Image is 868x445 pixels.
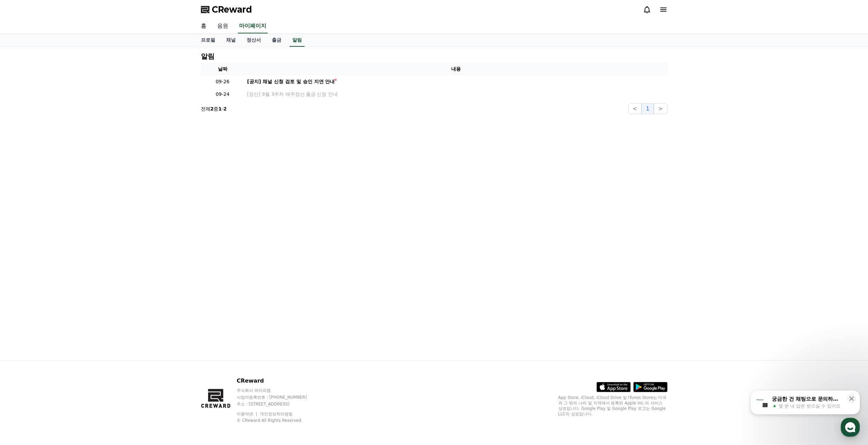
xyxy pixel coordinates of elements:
[221,34,241,47] a: 채널
[237,377,320,385] p: CReward
[45,216,88,233] a: 대화
[245,63,667,75] th: 내용
[237,395,320,400] p: 사업자등록번호 : [PHONE_NUMBER]
[195,34,221,47] a: 프로필
[212,4,252,15] span: CReward
[21,226,26,232] span: 홈
[218,106,222,112] strong: 1
[654,103,667,114] button: >
[290,34,305,47] a: 알림
[204,78,242,85] p: 09-26
[210,106,214,112] strong: 2
[201,53,215,60] h4: 알림
[237,388,320,393] p: 주식회사 와이피랩
[266,34,287,47] a: 출금
[237,401,320,407] p: 주소 : [STREET_ADDRESS]
[241,34,266,47] a: 정산서
[238,19,268,33] a: 마이페이지
[195,19,212,33] a: 홈
[105,226,114,232] span: 설정
[201,4,252,15] a: CReward
[223,106,227,112] strong: 2
[201,63,245,75] th: 날짜
[247,91,665,98] a: [정산] 9월 3주차 매주정산 출금 신청 안내
[212,19,234,33] a: 음원
[558,395,667,417] p: App Store, iCloud, iCloud Drive 및 iTunes Store는 미국과 그 밖의 나라 및 지역에서 등록된 Apple Inc.의 서비스 상표입니다. Goo...
[201,105,227,112] p: 전체 중 -
[62,227,71,232] span: 대화
[642,103,654,114] button: 1
[2,216,45,233] a: 홈
[628,103,642,114] button: <
[260,412,293,416] a: 개인정보처리방침
[204,91,242,98] p: 09-24
[237,412,258,416] a: 이용약관
[237,418,320,423] p: © CReward All Rights Reserved.
[88,216,131,233] a: 설정
[247,78,665,85] a: [공지] 채널 신청 검토 및 승인 지연 안내
[247,78,335,85] div: [공지] 채널 신청 검토 및 승인 지연 안내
